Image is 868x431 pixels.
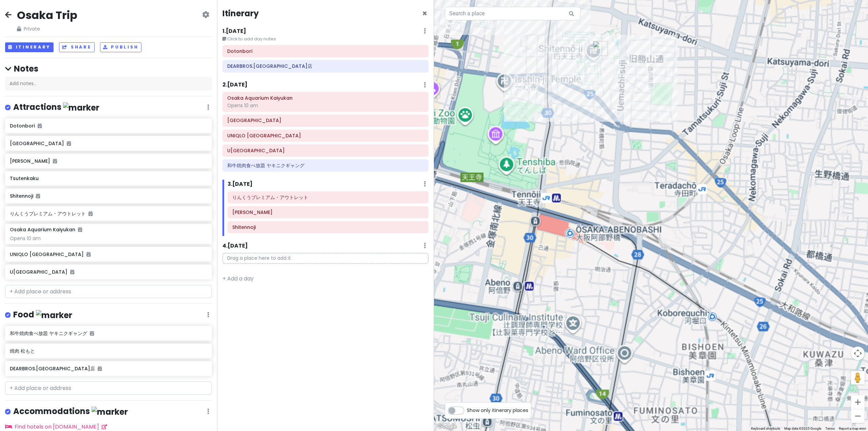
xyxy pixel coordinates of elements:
h6: Umeda Sky Building [227,148,424,154]
h6: UNIQLO OSAKA [227,133,424,139]
h6: りんくうプレミアム・アウトレット [232,194,424,200]
h4: Food [13,309,72,320]
img: marker [63,102,99,113]
button: Keyboard shortcuts [751,426,780,431]
button: Publish [100,42,142,52]
img: marker [36,310,72,320]
i: Added to itinerary [90,331,94,336]
h6: [GEOGRAPHIC_DATA] [10,140,207,146]
h6: Osaka Aquarium Kaiyukan [10,227,82,233]
i: Added to itinerary [67,141,71,146]
h6: 3 . [DATE] [228,181,253,188]
input: Search a place [445,7,580,20]
button: Close [422,9,427,18]
button: Map camera controls [851,347,865,360]
button: Zoom in [851,395,865,409]
a: Terms (opens in new tab) [825,427,835,430]
input: + Add place or address [5,381,212,395]
p: Drag a place here to add it [222,253,429,263]
img: marker [92,407,128,417]
h6: DEARBROS.[GEOGRAPHIC_DATA]店 [10,366,207,372]
h4: Accommodations [13,406,128,417]
h4: Attractions [13,102,99,113]
h6: 1 . [DATE] [222,28,246,35]
h2: Osaka Trip [17,8,77,22]
h6: 焼肉 松もと [10,348,207,354]
h6: 和牛焼肉食べ放題 ヤキニクギャング [10,330,207,336]
h6: UNIQLO [GEOGRAPHIC_DATA] [10,251,207,257]
i: Added to itinerary [36,194,40,198]
button: Itinerary [5,42,54,52]
h6: 4 . [DATE] [222,242,248,250]
i: Added to itinerary [53,159,57,163]
span: Map data ©2025 Google [784,427,821,430]
h6: Dotonbori [10,123,207,129]
div: Opens 10 am [10,235,207,241]
button: Zoom out [851,409,865,423]
div: Add notes... [5,77,212,91]
h6: DEARBROS.ディアブロ道頓堀千日前店 [227,63,424,69]
h4: Itinerary [222,8,259,19]
h6: Shitennoji [232,224,424,230]
h6: Osaka Aquarium Kaiyukan [227,95,424,101]
h6: [PERSON_NAME] [10,158,207,164]
h4: Notes [5,63,212,74]
a: Open this area in Google Maps (opens a new window) [436,422,458,431]
span: Show only itinerary places [467,407,528,414]
button: Share [59,42,94,52]
i: Added to itinerary [70,270,74,274]
i: Added to itinerary [86,252,91,257]
span: Private [17,25,77,33]
h6: Osaka Castle [227,117,424,123]
input: + Add place or address [5,285,212,298]
h6: 和牛焼肉食べ放題 ヤキニクギャング [227,162,424,169]
button: Drag Pegman onto the map to open Street View [851,371,865,385]
i: Added to itinerary [78,227,82,232]
a: Report a map error [839,427,866,430]
a: Find hotels on [DOMAIN_NAME] [5,423,107,431]
h6: Shitennoji [10,193,207,199]
h6: Tsutenkaku [10,175,207,181]
i: Added to itinerary [98,366,102,371]
i: Added to itinerary [38,123,42,128]
h6: Dotonbori [227,48,424,54]
h6: りんくうプレミアム・アウトレット [10,211,207,217]
div: Opens 10 am [227,102,424,109]
img: Google [436,422,458,431]
a: + Add a day [222,275,254,282]
i: Added to itinerary [88,211,93,216]
h6: Namba Yasaka Jinja [232,209,424,215]
div: Shitennoji [593,41,608,56]
span: Close itinerary [422,8,427,19]
h6: U[GEOGRAPHIC_DATA] [10,269,207,275]
h6: 2 . [DATE] [222,81,248,89]
small: Click to add day notes [222,36,429,42]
